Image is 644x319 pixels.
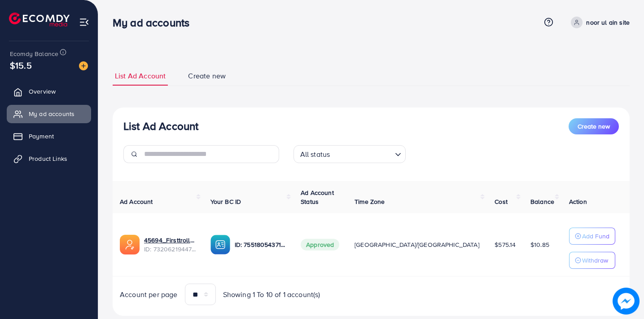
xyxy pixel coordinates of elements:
img: logo [9,13,70,26]
span: My ad accounts [29,109,74,118]
button: Create new [569,118,619,134]
p: Add Fund [582,231,609,241]
input: Search for option [333,146,391,161]
a: 45694_Firsttrolly_1704465137831 [144,236,196,245]
span: Overview [29,87,56,96]
button: Add Fund [569,228,615,245]
span: Cost [495,197,508,206]
span: Create new [578,122,610,131]
span: $575.14 [495,240,516,249]
div: Search for option [294,145,406,163]
span: $10.85 [530,240,549,249]
span: Account per page [120,289,178,300]
button: Withdraw [569,252,615,269]
span: Payment [29,132,54,141]
span: Create new [188,71,226,81]
span: Ad Account [120,197,153,206]
span: ID: 7320621944758534145 [144,245,196,254]
p: noor ul ain site [586,17,630,28]
img: image [615,290,637,312]
a: Overview [7,82,91,100]
img: menu [79,17,89,27]
div: <span class='underline'>45694_Firsttrolly_1704465137831</span></br>7320621944758534145 [144,236,196,254]
span: Ecomdy Balance [10,49,58,58]
span: Showing 1 To 10 of 1 account(s) [223,289,320,300]
a: Product Links [7,150,91,168]
img: image [79,61,88,70]
span: [GEOGRAPHIC_DATA]/[GEOGRAPHIC_DATA] [355,240,479,249]
span: All status [298,148,332,161]
a: My ad accounts [7,105,91,123]
span: Your BC ID [210,197,241,206]
span: Product Links [29,154,67,163]
span: Ad Account Status [301,188,334,206]
h3: List Ad Account [123,120,198,133]
a: noor ul ain site [567,17,630,28]
img: ic-ads-acc.e4c84228.svg [120,235,140,254]
a: Payment [7,127,91,145]
span: List Ad Account [115,71,166,81]
p: ID: 7551805437130473490 [235,239,287,250]
span: Balance [530,197,554,206]
span: $15.5 [10,59,32,72]
span: Time Zone [355,197,385,206]
span: Action [569,197,587,206]
span: Approved [301,239,339,250]
img: ic-ba-acc.ded83a64.svg [210,235,230,254]
p: Withdraw [582,255,608,266]
h3: My ad accounts [113,16,197,29]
